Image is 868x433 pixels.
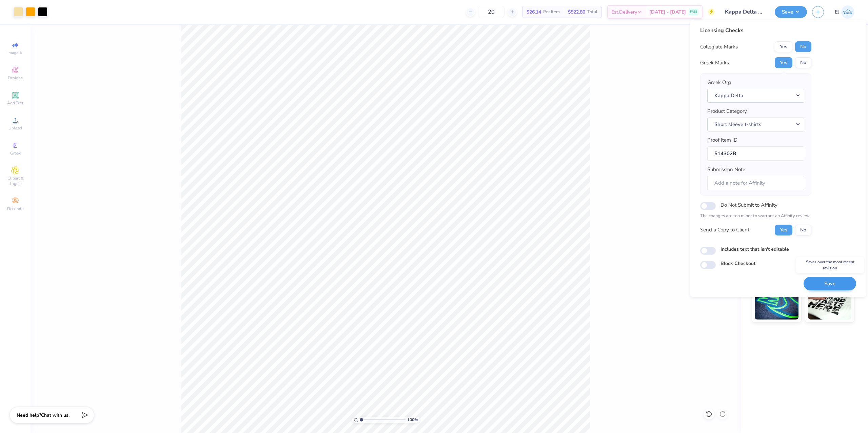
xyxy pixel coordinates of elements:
[568,8,585,16] span: $522.80
[721,201,777,209] label: Do Not Submit to Affinity
[721,260,755,267] label: Block Checkout
[7,206,23,211] span: Decorate
[700,213,811,220] p: The changes are too minor to warrant an Affinity review.
[707,176,804,190] input: Add a note for Affinity
[707,107,747,115] label: Product Category
[10,150,21,156] span: Greek
[707,118,804,131] button: Short sleeve t-shirts
[755,286,798,319] img: Glow in the Dark Ink
[41,412,70,418] span: Chat with us.
[721,246,789,253] label: Includes text that isn't editable
[795,57,811,68] button: No
[700,226,749,234] div: Send a Copy to Client
[8,75,23,81] span: Designs
[649,8,686,16] span: [DATE] - [DATE]
[478,6,505,18] input: – –
[775,41,792,52] button: Yes
[8,125,22,131] span: Upload
[835,5,854,19] a: EJ
[795,225,811,235] button: No
[407,417,418,423] span: 100 %
[587,8,597,16] span: Total
[795,41,811,52] button: No
[808,286,852,319] img: Water based Ink
[707,79,731,86] label: Greek Org
[700,59,729,67] div: Greek Marks
[543,8,560,16] span: Per Item
[700,43,738,51] div: Collegiate Marks
[611,8,637,16] span: Est. Delivery
[707,166,745,173] label: Submission Note
[7,100,23,106] span: Add Text
[796,257,864,273] div: Saves over the most recent revision
[707,89,804,103] button: Kappa Delta
[3,176,27,186] span: Clipart & logos
[7,50,23,56] span: Image AI
[835,8,840,16] span: EJ
[804,277,856,291] button: Save
[720,5,770,19] input: Untitled Design
[775,225,792,235] button: Yes
[527,8,541,16] span: $26.14
[707,136,737,144] label: Proof Item ID
[775,57,792,68] button: Yes
[841,5,854,19] img: Edgardo Jr
[700,26,811,35] div: Licensing Checks
[690,9,697,14] span: FREE
[775,6,807,18] button: Save
[17,412,41,418] strong: Need help?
